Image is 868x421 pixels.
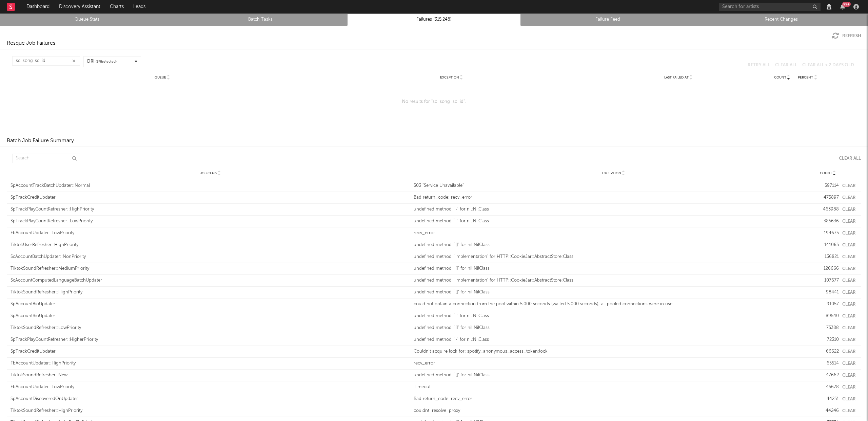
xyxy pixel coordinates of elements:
[11,194,410,201] div: SpTrackCreditUpdater
[87,58,117,65] div: DRI
[834,156,861,161] button: Clear All
[842,302,856,307] button: Clear
[177,16,343,24] a: Batch Tasks
[414,289,813,296] div: undefined method `[]' for nil:NilClass
[414,348,813,355] div: Couldn't acquire lock for: spotify_anonymous_access_token:lock
[664,75,689,80] span: Last Failed At
[11,289,410,296] div: TiktokSoundRefresher::HighPriority
[842,2,851,7] div: 99 +
[414,194,813,201] div: Bad return_code: recv_error
[11,182,410,189] div: SpAccountTrackBatchUpdater::Normal
[414,230,813,237] div: recv_error
[842,409,856,413] button: Clear
[11,348,410,355] div: SpTrackCreditUpdater
[12,154,80,163] input: Search...
[817,360,839,367] div: 65514
[525,16,691,24] a: Failure Feed
[11,253,410,260] div: ScAccountBatchUpdater::NonPriority
[842,267,856,271] button: Clear
[414,336,813,343] div: undefined method `-' for nil:NilClass
[414,301,813,308] div: could not obtain a connection from the pool within 5.000 seconds (waited 5.000 seconds); all pool...
[774,75,786,80] span: Count
[11,372,410,379] div: TiktokSoundRefresher::New
[12,56,80,66] input: Search...
[96,59,117,64] span: ( 8 / 8 selected)
[7,137,74,145] div: Batch Job Failure Summary
[820,171,832,175] span: Count
[832,32,861,39] button: Refresh
[842,397,856,401] button: Clear
[842,314,856,318] button: Clear
[817,265,839,272] div: 126666
[414,407,813,414] div: couldnt_resolve_proxy
[11,384,410,391] div: FbAccountUpdater::LowPriority
[817,194,839,201] div: 475897
[842,350,856,354] button: Clear
[719,3,821,11] input: Search for artists
[817,384,839,391] div: 45678
[817,206,839,213] div: 463988
[414,206,813,213] div: undefined method `-' for nil:NilClass
[414,253,813,260] div: undefined method `implementation' for HTTP::CookieJar::AbstractStore:Class
[842,207,856,212] button: Clear
[11,301,410,308] div: SpAccountBioUpdater
[11,360,410,367] div: FbAccountUpdater::HighPriority
[748,63,770,67] button: Retry All
[817,182,839,189] div: 597114
[414,313,813,319] div: undefined method `-' for nil:NilClass
[414,182,813,189] div: 503 "Service Unavailable"
[817,301,839,308] div: 91057
[7,39,55,47] div: Resque Job Failures
[817,336,839,343] div: 72310
[414,360,813,367] div: recv_error
[11,313,410,319] div: SpAccountBioUpdater
[602,171,621,175] span: Exception
[842,290,856,295] button: Clear
[842,243,856,247] button: Clear
[842,338,856,342] button: Clear
[11,230,410,237] div: FbAccountUpdater::LowPriority
[817,242,839,248] div: 141065
[4,16,170,24] a: Queue Stats
[11,325,410,331] div: TiktokSoundRefresher::LowPriority
[817,277,839,284] div: 107677
[11,206,410,213] div: SpTrackPlayCountRefresher::HighPriority
[842,184,856,188] button: Clear
[842,255,856,259] button: Clear
[842,231,856,236] button: Clear
[414,396,813,402] div: Bad return_code: recv_error
[351,16,517,24] a: Failures (315,248)
[414,384,813,391] div: Timeout
[817,372,839,379] div: 47662
[414,265,813,272] div: undefined method `[]' for nil:NilClass
[414,218,813,225] div: undefined method `-' for nil:NilClass
[842,219,856,224] button: Clear
[7,84,861,119] div: No results for " sc_song_sc_id ".
[775,63,797,67] button: Clear All
[200,171,217,175] span: Job Class
[798,75,813,80] span: Percent
[817,289,839,296] div: 98441
[842,326,856,330] button: Clear
[842,279,856,283] button: Clear
[817,313,839,319] div: 89540
[817,230,839,237] div: 194675
[817,396,839,402] div: 44251
[802,63,854,67] button: Clear All > 2 Days Old
[414,277,813,284] div: undefined method `implementation' for HTTP::CookieJar::AbstractStore:Class
[817,218,839,225] div: 385636
[155,75,166,80] span: Queue
[842,361,856,366] button: Clear
[817,407,839,414] div: 44246
[840,4,845,9] button: 99+
[414,325,813,331] div: undefined method `[]' for nil:NilClass
[440,75,459,80] span: Exception
[414,372,813,379] div: undefined method `[]' for nil:NilClass
[11,265,410,272] div: TiktokSoundRefresher::MediumPriority
[11,336,410,343] div: SpTrackPlayCountRefresher::HigherPriority
[817,348,839,355] div: 66622
[842,385,856,390] button: Clear
[817,325,839,331] div: 75388
[414,242,813,248] div: undefined method `[]' for nil:NilClass
[11,277,410,284] div: ScAccountComputedLanguageBatchUpdater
